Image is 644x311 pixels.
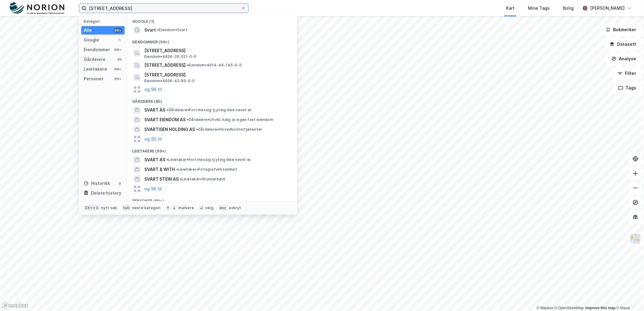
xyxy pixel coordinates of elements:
[563,5,574,12] div: Bolig
[144,166,175,173] span: SVART & WITH
[187,63,189,67] span: •
[101,206,117,210] div: nytt søk
[601,24,642,36] button: Bokmerker
[144,106,165,114] span: SVART AS
[555,306,584,310] a: OpenStreetMap
[614,282,644,311] iframe: Chat Widget
[2,302,29,309] a: Mapbox homepage
[196,127,198,132] span: •
[144,47,290,54] span: [STREET_ADDRESS]
[84,36,99,44] div: Google
[506,5,515,12] div: Kart
[144,62,186,69] span: [STREET_ADDRESS]
[605,38,642,50] button: Datasett
[614,282,644,311] div: Kontrollprogram for chat
[205,206,213,210] div: velg
[180,177,225,182] span: Leietaker • Grunnarbeid
[187,117,189,122] span: •
[630,233,641,245] img: Z
[84,180,110,187] div: Historikk
[114,67,122,72] div: 99+
[144,116,186,123] span: SVART EIENDOM AS
[117,57,122,62] div: 95
[10,2,64,15] img: norion-logo.80e7a08dc31c2e691866.png
[180,177,182,181] span: •
[144,126,195,133] span: SVARTISEN HOLDING AS
[585,306,615,310] a: Improve this map
[127,35,297,46] div: Eiendommer (99+)
[606,53,642,65] button: Analyse
[229,206,241,210] div: avbryt
[84,65,107,73] div: Leietakere
[127,194,297,205] div: Personer (99+)
[144,185,162,192] button: og 96 til
[84,19,125,24] div: Kategori
[127,144,297,155] div: Leietakere (99+)
[114,47,122,52] div: 99+
[613,82,642,94] button: Tags
[166,157,251,162] span: Leietaker • Forr.messig tj.yting ikke nevnt el.
[114,76,122,81] div: 99+
[157,28,187,32] span: Eiendom • Svart
[612,67,642,79] button: Filter
[144,176,179,183] span: SVART STEIN AS
[144,71,290,79] span: [STREET_ADDRESS]
[196,127,262,132] span: Gårdeiere • Hovedkontortjenester
[122,205,131,211] div: tab
[590,5,625,12] div: [PERSON_NAME]
[144,86,162,93] button: og 96 til
[187,117,273,122] span: Gårdeiere • Utvikl./salg av egen fast eiendom
[117,38,122,42] div: 1
[132,206,161,210] div: neste kategori
[84,56,106,63] div: Gårdeiere
[144,79,195,83] span: Eiendom • 4626-42-93-0-0
[187,63,242,68] span: Eiendom • 4614-46-145-0-0
[178,206,194,210] div: markere
[218,205,228,211] div: esc
[117,181,122,186] div: 0
[157,28,159,32] span: •
[144,156,165,163] span: SVART AS
[86,4,241,13] input: Søk på adresse, matrikkel, gårdeiere, leietakere eller personer
[176,167,178,172] span: •
[166,157,168,162] span: •
[166,108,168,112] span: •
[84,46,110,53] div: Eiendommer
[127,94,297,105] div: Gårdeiere (95)
[144,135,162,143] button: og 92 til
[84,205,100,211] div: Ctrl + k
[166,108,252,112] span: Gårdeiere • Forr.messig tj.yting ikke nevnt el.
[114,28,122,33] div: 99+
[144,54,196,59] span: Eiendom • 4626-35-521-0-0
[91,189,121,197] div: Delete history
[528,5,550,12] div: Mine Tags
[176,167,237,172] span: Leietaker • Fotografvirksomhet
[84,75,103,82] div: Personer
[127,14,297,25] div: Google (1)
[537,306,553,310] a: Mapbox
[84,27,92,34] div: Alle
[144,26,156,34] span: Svart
